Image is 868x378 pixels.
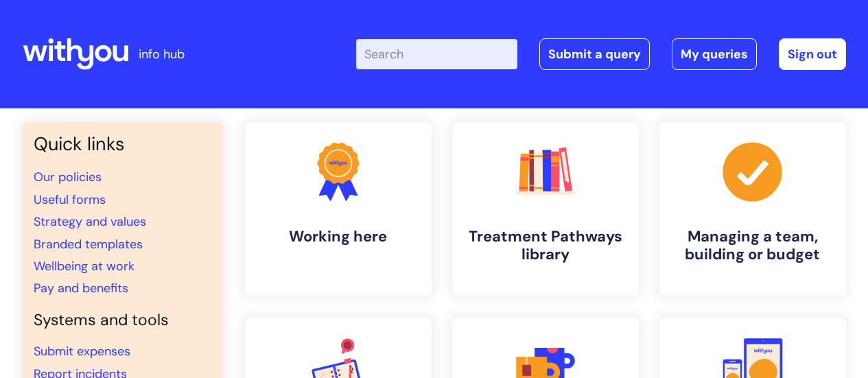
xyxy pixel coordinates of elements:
p: info hub [139,43,185,65]
a: Branded templates [34,236,143,252]
h4: Systems and tools [34,311,212,330]
h4: Working here [256,228,421,246]
a: Sign out [779,38,846,70]
input: Search [356,39,517,69]
a: Wellbeing at work [34,258,134,274]
a: My queries [672,38,757,70]
a: Managing a team, building or budget [659,122,846,296]
a: Submit a query [539,38,650,70]
div: | - [356,38,846,70]
h3: Quick links [34,133,212,155]
h4: Treatment Pathways library [463,228,628,264]
a: Our policies [34,169,102,185]
h4: Managing a team, building or budget [670,228,835,264]
a: Treatment Pathways library [452,122,639,296]
a: Working here [245,122,432,296]
a: Useful forms [34,191,106,208]
a: Strategy and values [34,213,146,230]
a: Pay and benefits [34,280,128,296]
a: Submit expenses [34,343,130,359]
